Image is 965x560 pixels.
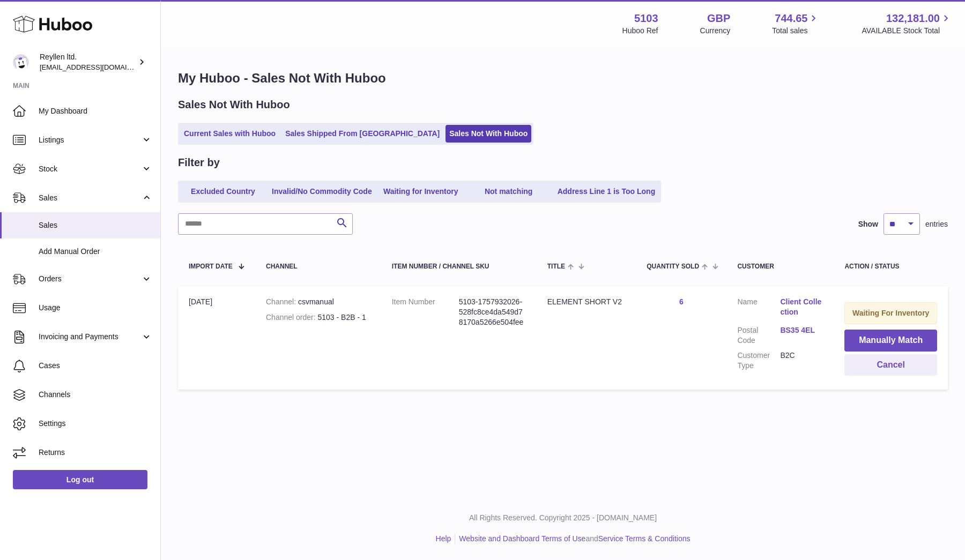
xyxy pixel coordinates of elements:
span: Channels [39,390,152,400]
label: Show [858,219,878,229]
a: 132,181.00 AVAILABLE Stock Total [862,11,952,36]
span: Invoicing and Payments [39,332,141,342]
button: Manually Match [844,330,937,352]
a: Client Collection [780,297,823,317]
span: Sales [39,220,152,230]
span: Stock [39,164,141,174]
a: Log out [13,470,147,489]
p: All Rights Reserved. Copyright 2025 - [DOMAIN_NAME] [169,513,956,523]
h1: My Huboo - Sales Not With Huboo [178,70,948,87]
div: Currency [700,26,731,36]
span: Quantity Sold [647,263,699,270]
a: Sales Shipped From [GEOGRAPHIC_DATA] [281,125,443,143]
span: entries [925,219,948,229]
div: Action / Status [844,263,937,270]
img: reyllen@reyllen.com [13,54,29,70]
div: Customer [737,263,823,270]
div: 5103 - B2B - 1 [266,312,370,323]
div: Reyllen ltd. [40,52,136,72]
dt: Postal Code [737,325,780,346]
span: Usage [39,303,152,313]
a: Service Terms & Conditions [598,534,691,543]
dd: B2C [780,350,823,371]
a: Website and Dashboard Terms of Use [459,534,585,543]
strong: Channel order [266,313,318,322]
div: Channel [266,263,370,270]
span: Returns [39,447,152,458]
span: Orders [39,274,141,284]
a: Waiting for Inventory [378,183,464,200]
dt: Item Number [392,297,459,327]
strong: Channel [266,297,298,306]
span: Listings [39,135,141,145]
dt: Customer Type [737,350,780,371]
td: [DATE] [178,286,255,390]
h2: Filter by [178,155,220,170]
span: [EMAIL_ADDRESS][DOMAIN_NAME] [40,63,158,71]
li: and [455,534,690,544]
a: 744.65 Total sales [772,11,820,36]
a: Current Sales with Huboo [180,125,279,143]
div: ELEMENT SHORT V2 [547,297,626,307]
a: Invalid/No Commodity Code [268,183,376,200]
div: Huboo Ref [622,26,658,36]
a: BS35 4EL [780,325,823,335]
dt: Name [737,297,780,320]
span: Cases [39,361,152,371]
span: Sales [39,193,141,203]
strong: Waiting For Inventory [852,309,929,317]
span: Title [547,263,565,270]
a: Sales Not With Huboo [446,125,531,143]
span: Add Manual Order [39,247,152,257]
strong: GBP [707,11,730,26]
a: 6 [679,297,684,306]
span: Import date [189,263,233,270]
a: Address Line 1 is Too Long [554,183,659,200]
span: My Dashboard [39,106,152,116]
a: Not matching [466,183,552,200]
div: csvmanual [266,297,370,307]
span: Total sales [772,26,820,36]
a: Excluded Country [180,183,266,200]
span: 132,181.00 [886,11,940,26]
div: Item Number / Channel SKU [392,263,526,270]
span: Settings [39,419,152,429]
a: Help [436,534,451,543]
span: 744.65 [775,11,807,26]
dd: 5103-1757932026-528fc8ce4da549d78170a5266e504fee [459,297,526,327]
span: AVAILABLE Stock Total [862,26,952,36]
strong: 5103 [634,11,658,26]
button: Cancel [844,354,937,376]
h2: Sales Not With Huboo [178,98,290,112]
